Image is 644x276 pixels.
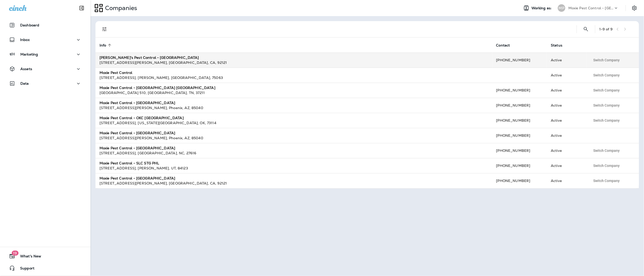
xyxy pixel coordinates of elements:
[100,105,488,110] div: [STREET_ADDRESS][PERSON_NAME] , Phoenix , AZ , 85040
[100,161,159,165] strong: Moxie Pest Control - SLC STG PHL
[100,55,199,60] strong: [PERSON_NAME]'s Pest Control - [GEOGRAPHIC_DATA]
[100,90,488,95] div: [GEOGRAPHIC_DATA] 510 , [GEOGRAPHIC_DATA] , TN , 37211
[590,162,622,169] button: Switch Company
[630,4,639,13] button: Settings
[5,20,85,30] button: Dashboard
[547,98,586,113] td: Active
[492,128,547,143] td: [PHONE_NUMBER]
[492,83,547,98] td: [PHONE_NUMBER]
[547,128,586,143] td: Active
[100,70,132,75] strong: Moxie Pest Control
[590,117,622,124] button: Switch Company
[492,98,547,113] td: [PHONE_NUMBER]
[5,78,85,88] button: Data
[100,166,488,171] div: [STREET_ADDRESS] , [PERSON_NAME] , UT , 84123
[590,177,622,185] button: Switch Company
[5,35,85,45] button: Inbox
[492,143,547,158] td: [PHONE_NUMBER]
[100,24,110,34] button: Filters
[5,64,85,74] button: Assets
[15,254,41,260] span: What's New
[593,73,620,77] span: Switch Company
[547,53,586,68] td: Active
[100,120,488,125] div: [STREET_ADDRESS] , [US_STATE][GEOGRAPHIC_DATA] , OK , 73114
[590,86,622,94] button: Switch Company
[100,60,488,65] div: [STREET_ADDRESS][PERSON_NAME] , [GEOGRAPHIC_DATA] , CA , 92121
[547,158,586,173] td: Active
[15,266,34,272] span: Support
[531,6,553,10] span: Working as:
[590,71,622,79] button: Switch Company
[100,151,488,156] div: [STREET_ADDRESS] , [GEOGRAPHIC_DATA] , NC , 27616
[20,38,30,42] p: Inbox
[496,43,517,48] span: Contact
[547,143,586,158] td: Active
[547,68,586,83] td: Active
[551,43,569,48] span: Status
[5,263,85,273] button: Support
[593,88,620,92] span: Switch Company
[103,4,137,12] p: Companies
[5,251,85,261] button: 19What's New
[492,113,547,128] td: [PHONE_NUMBER]
[12,251,18,256] span: 19
[100,43,113,48] span: Info
[20,67,32,71] p: Assets
[492,53,547,68] td: [PHONE_NUMBER]
[593,58,620,62] span: Switch Company
[593,164,620,167] span: Switch Company
[593,179,620,182] span: Switch Company
[100,176,175,180] strong: Moxie Pest Control - [GEOGRAPHIC_DATA]
[590,102,622,109] button: Switch Company
[496,43,510,48] span: Contact
[581,24,591,34] button: Search Companies
[590,56,622,64] button: Switch Company
[100,135,488,141] div: [STREET_ADDRESS][PERSON_NAME] , Phoenix , AZ , 85040
[568,6,614,10] p: Moxie Pest Control - [GEOGRAPHIC_DATA]
[551,43,562,48] span: Status
[100,131,175,135] strong: Moxie Pest Control - [GEOGRAPHIC_DATA]
[20,23,39,27] p: Dashboard
[547,113,586,128] td: Active
[590,147,622,154] button: Switch Company
[100,85,215,90] strong: Moxie Pest Control - [GEOGRAPHIC_DATA] [GEOGRAPHIC_DATA]
[558,4,565,12] div: MP
[5,49,85,59] button: Marketing
[20,81,29,85] p: Data
[100,116,184,120] strong: Moxie Pest Control - OKC [GEOGRAPHIC_DATA]
[100,146,175,150] strong: Moxie Pest Control - [GEOGRAPHIC_DATA]
[100,43,106,48] span: Info
[75,3,89,13] button: Collapse Sidebar
[492,158,547,173] td: [PHONE_NUMBER]
[492,173,547,188] td: [PHONE_NUMBER]
[100,75,488,80] div: [STREET_ADDRESS] , [PERSON_NAME] , [GEOGRAPHIC_DATA] , 75063
[599,27,613,31] div: 1 - 9 of 9
[593,104,620,107] span: Switch Company
[547,83,586,98] td: Active
[100,181,488,186] div: [STREET_ADDRESS][PERSON_NAME] , [GEOGRAPHIC_DATA] , CA , 92121
[547,173,586,188] td: Active
[20,52,38,56] p: Marketing
[593,149,620,152] span: Switch Company
[100,101,175,105] strong: Moxie Pest Control - [GEOGRAPHIC_DATA]
[593,119,620,122] span: Switch Company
